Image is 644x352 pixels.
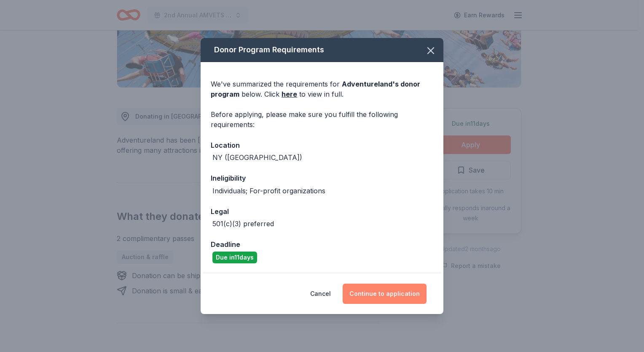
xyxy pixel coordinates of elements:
[310,284,331,304] button: Cancel
[211,173,433,184] div: Ineligibility
[211,109,433,130] div: Before applying, please make sure you fulfill the following requirements:
[343,284,427,304] button: Continue to application
[212,252,257,263] div: Due in 11 days
[282,89,297,99] a: here
[211,239,433,250] div: Deadline
[212,186,325,196] div: Individuals; For-profit organizations
[212,152,302,162] div: NY ([GEOGRAPHIC_DATA])
[211,79,433,99] div: We've summarized the requirements for below. Click to view in full.
[201,38,443,62] div: Donor Program Requirements
[212,219,274,229] div: 501(c)(3) preferred
[211,206,433,217] div: Legal
[211,140,433,151] div: Location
